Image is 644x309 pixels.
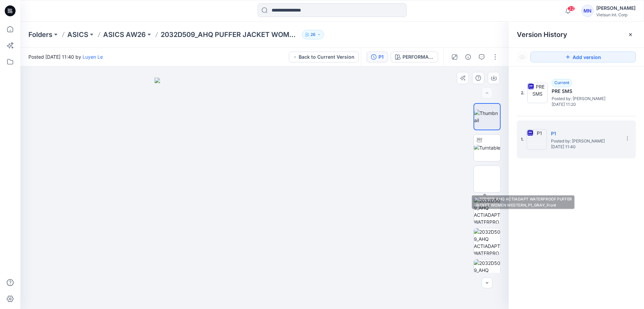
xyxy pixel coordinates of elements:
span: [DATE] 11:40 [551,144,619,149]
button: Details [463,52,474,62]
p: 26 [310,31,316,38]
button: P1 [367,52,388,62]
img: 2032D509_AHQ ACTIADAPT WATERPROOF PUFFER JACKET WOMEN WESTERN_P1_GRAY_Front [474,166,500,192]
button: Back to Current Version [289,52,359,62]
img: Thumbnail [474,110,500,124]
a: ASICS [67,30,88,39]
span: Current [554,80,569,85]
img: 2032D509_AHQ ACTIADAPT WATERPROOF PUFFER JACKET WOMEN WESTERN_P1_GRAY_Left [474,197,500,224]
span: 2. [521,90,525,96]
span: [DATE] 11:20 [552,102,619,107]
img: 2032D509_AHQ ACTIADAPT WATERPROOF PUFFER JACKET WOMEN WESTERN_P1_GRAY_Back [474,259,500,286]
div: MN [581,5,594,17]
div: [PERSON_NAME] [596,4,636,12]
span: 1. [521,136,524,142]
span: Posted [DATE] 11:40 by [28,53,103,60]
span: 32 [568,6,575,11]
button: Close [628,32,633,37]
span: Version History [517,31,567,39]
button: 26 [302,30,324,39]
img: PRE SMS [527,83,548,103]
h5: PRE SMS [552,87,619,95]
a: Luyen Le [83,54,103,60]
img: 2032D509_AHQ ACTIADAPT WATERPROOF PUFFER JACKET WOMEN WESTERN_P1_GRAY_Right [474,228,500,255]
a: ASICS AW26 [103,30,146,39]
div: Vietsun Int. Corp [596,12,636,17]
img: Turntable [474,144,500,151]
p: 2032D509_AHQ PUFFER JACKET WOMEN WESTERN_AW26 [161,30,299,39]
h5: P1 [551,130,619,138]
button: Show Hidden Versions [517,52,528,62]
span: Posted by: Luyen Le [551,138,619,144]
button: PERFORMANCE BLACK_001 [391,52,438,62]
div: PERFORMANCE BLACK_001 [402,53,434,61]
button: Add version [530,52,636,62]
img: P1 [527,129,547,150]
div: P1 [378,53,384,61]
span: Posted by: Maianh Nguyen [552,95,619,102]
a: Folders [28,30,52,39]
